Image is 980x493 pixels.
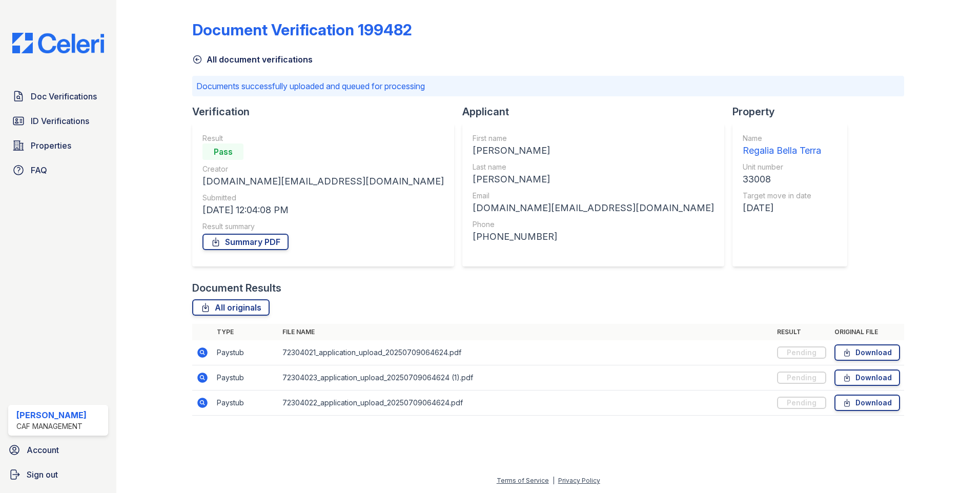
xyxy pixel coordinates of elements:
[213,340,278,365] td: Paystub
[473,201,714,215] div: [DOMAIN_NAME][EMAIL_ADDRESS][DOMAIN_NAME]
[473,143,714,158] div: [PERSON_NAME]
[8,135,108,156] a: Properties
[473,219,714,230] div: Phone
[773,324,830,340] th: Result
[278,365,773,391] td: 72304023_application_upload_20250709064624 (1).pdf
[777,346,826,359] div: Pending
[27,444,59,456] span: Account
[743,172,821,187] div: 33008
[202,193,444,203] div: Submitted
[834,369,900,386] a: Download
[834,395,900,411] a: Download
[192,105,462,119] div: Verification
[462,105,732,119] div: Applicant
[777,397,826,409] div: Pending
[830,324,904,340] th: Original file
[27,468,58,481] span: Sign out
[743,133,821,158] a: Name Regalia Bella Terra
[8,111,108,131] a: ID Verifications
[192,53,313,66] a: All document verifications
[473,230,714,244] div: [PHONE_NUMBER]
[473,162,714,172] div: Last name
[192,299,270,316] a: All originals
[202,133,444,143] div: Result
[743,201,821,215] div: [DATE]
[202,143,243,160] div: Pass
[8,160,108,180] a: FAQ
[202,164,444,174] div: Creator
[192,281,281,295] div: Document Results
[202,174,444,189] div: [DOMAIN_NAME][EMAIL_ADDRESS][DOMAIN_NAME]
[192,20,412,39] div: Document Verification 199482
[4,33,112,53] img: CE_Logo_Blue-a8612792a0a2168367f1c8372b55b34899dd931a85d93a1a3d3e32e68fde9ad4.png
[473,133,714,143] div: First name
[558,477,600,484] a: Privacy Policy
[31,115,89,127] span: ID Verifications
[777,372,826,384] div: Pending
[31,90,97,102] span: Doc Verifications
[8,86,108,107] a: Doc Verifications
[202,203,444,217] div: [DATE] 12:04:08 PM
[16,409,87,421] div: [PERSON_NAME]
[31,164,47,176] span: FAQ
[278,391,773,416] td: 72304022_application_upload_20250709064624.pdf
[213,324,278,340] th: Type
[553,477,555,484] div: |
[202,221,444,232] div: Result summary
[213,391,278,416] td: Paystub
[31,139,71,152] span: Properties
[497,477,549,484] a: Terms of Service
[4,464,112,485] a: Sign out
[732,105,855,119] div: Property
[213,365,278,391] td: Paystub
[743,133,821,143] div: Name
[743,143,821,158] div: Regalia Bella Terra
[834,344,900,361] a: Download
[473,191,714,201] div: Email
[743,162,821,172] div: Unit number
[196,80,900,92] p: Documents successfully uploaded and queued for processing
[4,440,112,460] a: Account
[743,191,821,201] div: Target move in date
[278,340,773,365] td: 72304021_application_upload_20250709064624.pdf
[16,421,87,432] div: CAF Management
[473,172,714,187] div: [PERSON_NAME]
[202,234,289,250] a: Summary PDF
[278,324,773,340] th: File name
